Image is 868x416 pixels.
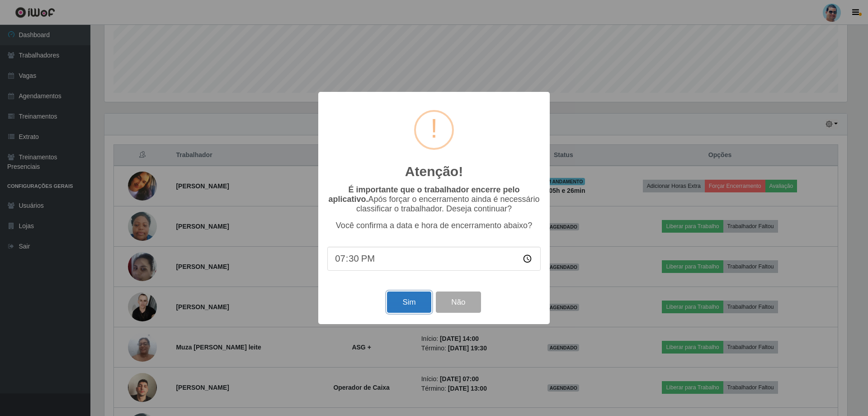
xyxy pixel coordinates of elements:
[327,185,541,214] p: Após forçar o encerramento ainda é necessário classificar o trabalhador. Deseja continuar?
[387,292,431,313] button: Sim
[328,185,519,204] b: É importante que o trabalhador encerre pelo aplicativo.
[327,221,541,230] p: Você confirma a data e hora de encerramento abaixo?
[405,163,463,180] h2: Atenção!
[436,292,481,313] button: Não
